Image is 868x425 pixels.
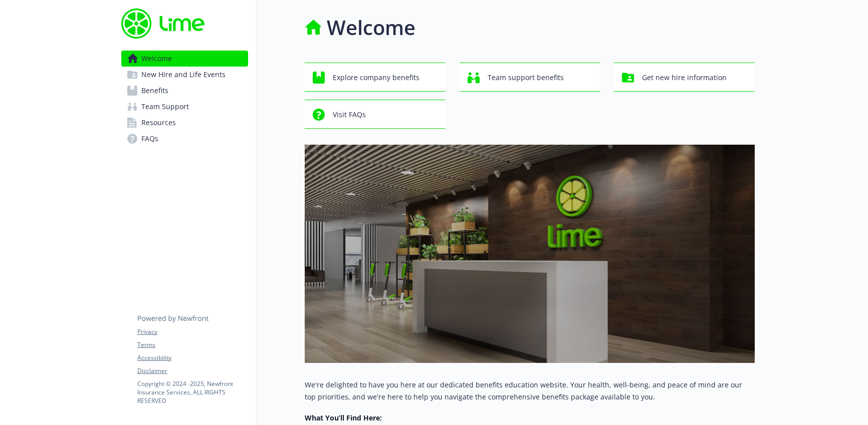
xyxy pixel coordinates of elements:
[137,327,248,336] a: Privacy
[141,115,176,131] span: Resources
[327,13,415,43] h1: Welcome
[305,413,382,422] strong: What You’ll Find Here:
[121,83,248,99] a: Benefits
[121,131,248,147] a: FAQs
[333,68,419,87] span: Explore company benefits
[141,131,158,147] span: FAQs
[305,100,446,129] button: Visit FAQs
[460,63,600,92] button: Team support benefits
[137,353,248,362] a: Accessibility
[121,51,248,67] a: Welcome
[137,379,248,405] p: Copyright © 2024 - 2025 , Newfront Insurance Services, ALL RIGHTS RESERVED
[305,63,446,92] button: Explore company benefits
[121,115,248,131] a: Resources
[305,145,755,363] img: overview page banner
[137,340,248,349] a: Terms
[121,67,248,83] a: New Hire and Life Events
[141,83,168,99] span: Benefits
[121,99,248,115] a: Team Support
[333,105,366,124] span: Visit FAQs
[141,99,189,115] span: Team Support
[488,68,564,87] span: Team support benefits
[642,68,727,87] span: Get new hire information
[141,67,226,83] span: New Hire and Life Events
[137,366,248,375] a: Disclaimer
[305,379,755,403] p: We're delighted to have you here at our dedicated benefits education website. Your health, well-b...
[141,51,172,67] span: Welcome
[614,63,755,92] button: Get new hire information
